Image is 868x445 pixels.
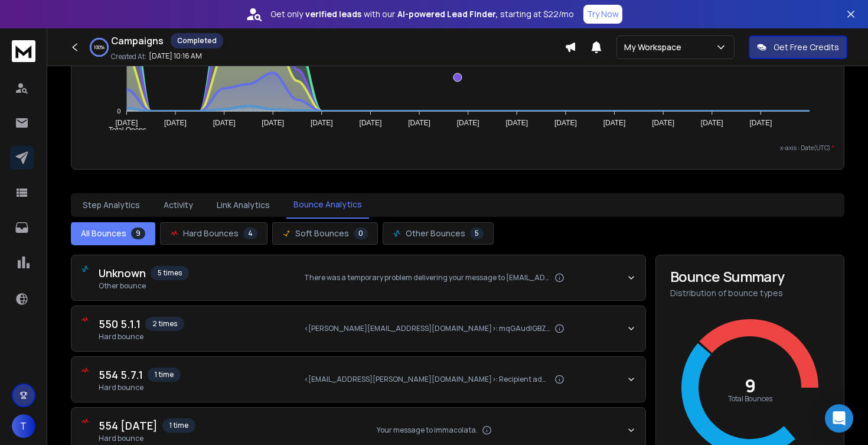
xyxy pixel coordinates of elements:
[99,366,143,383] span: 554 5.7.1
[76,192,147,218] button: Step Analytics
[457,119,479,127] tspan: [DATE]
[99,265,146,281] span: Unknown
[397,8,498,20] strong: AI-powered Lead Finder,
[825,404,853,433] div: Open Intercom Messenger
[505,119,528,127] tspan: [DATE]
[99,434,195,443] span: Hard bounce
[99,417,158,434] span: 554 [DATE]
[99,281,189,291] span: Other bounce
[99,316,141,332] span: 550 5.1.1
[164,119,187,127] tspan: [DATE]
[171,33,223,48] div: Completed
[81,228,126,239] span: All Bounces
[295,228,349,239] span: Soft Bounces
[162,418,195,433] span: 1 time
[270,8,574,20] p: Get only with our starting at $22/mo
[99,332,184,342] span: Hard bounce
[71,255,645,300] button: Unknown5 timesOther bounceThere was a temporary problem delivering your message to [EMAIL_ADDRESS...
[148,368,181,382] span: 1 time
[304,273,550,282] span: There was a temporary problem delivering your message to [EMAIL_ADDRESS][DOMAIN_NAME]. Gmail will...
[670,287,830,299] p: Distribution of bounce types
[354,228,368,239] span: 0
[131,228,145,239] span: 9
[100,126,146,134] span: Total Opens
[156,192,200,218] button: Activity
[311,119,333,127] tspan: [DATE]
[470,228,484,239] span: 5
[81,144,834,152] p: x-axis : Date(UTC)
[305,8,361,20] strong: verified leads
[12,40,35,62] img: logo
[115,119,138,127] tspan: [DATE]
[749,35,847,59] button: Get Free Credits
[652,119,674,127] tspan: [DATE]
[603,119,626,127] tspan: [DATE]
[210,192,277,218] button: Link Analytics
[111,52,146,61] p: Created At:
[12,414,35,438] button: T
[554,119,577,127] tspan: [DATE]
[99,383,181,392] span: Hard bounce
[774,41,839,53] p: Get Free Credits
[360,119,382,127] tspan: [DATE]
[71,306,645,351] button: 550 5.1.12 timesHard bounce<[PERSON_NAME][EMAIL_ADDRESS][DOMAIN_NAME]>: mqGAudlGBZE5FmqGBuOHrU 55...
[286,191,369,219] button: Bounce Analytics
[745,373,756,398] text: 9
[71,357,645,402] button: 554 5.7.11 timeHard bounce<[EMAIL_ADDRESS][PERSON_NAME][DOMAIN_NAME]>: Recipient address rejected...
[117,108,120,115] tspan: 0
[151,266,189,280] span: 5 times
[262,119,284,127] tspan: [DATE]
[750,119,772,127] tspan: [DATE]
[701,119,723,127] tspan: [DATE]
[145,317,184,331] span: 2 times
[406,228,465,239] span: Other Bounces
[243,228,257,239] span: 4
[304,324,550,333] span: <[PERSON_NAME][EMAIL_ADDRESS][DOMAIN_NAME]>: mqGAudlGBZE5FmqGBuOHrU 550 5.1.1 <[PERSON_NAME][EMAI...
[213,119,236,127] tspan: [DATE]
[624,41,686,53] p: My Workspace
[728,394,772,404] text: Total Bounces
[583,5,622,24] button: Try Now
[587,8,619,20] p: Try Now
[183,228,239,239] span: Hard Bounces
[149,51,202,61] p: [DATE] 10:16 AM
[670,269,830,284] h3: Bounce Summary
[304,375,550,384] span: <[EMAIL_ADDRESS][PERSON_NAME][DOMAIN_NAME]>: Recipient address rejected: Access denied
[94,44,105,51] p: 100 %
[377,425,478,435] span: Your message to immacolata.
[408,119,430,127] tspan: [DATE]
[111,34,164,48] h1: Campaigns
